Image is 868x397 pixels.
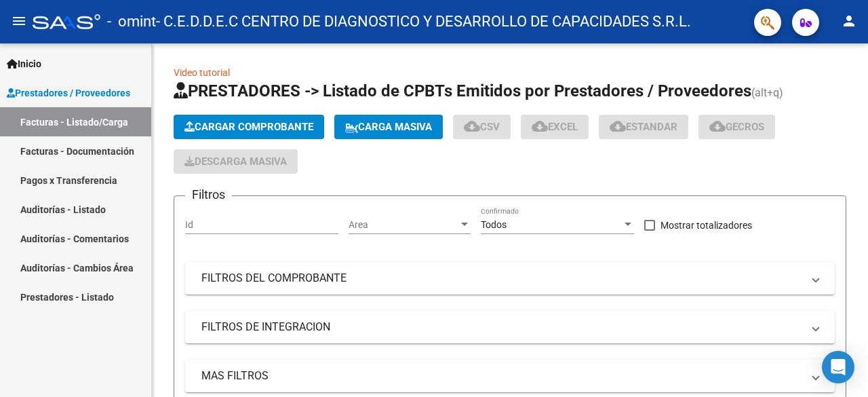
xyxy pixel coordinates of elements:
span: Descarga Masiva [184,155,287,168]
mat-expansion-panel-header: FILTROS DE INTEGRACION [185,311,835,343]
mat-icon: person [841,13,857,29]
mat-expansion-panel-header: MAS FILTROS [185,360,835,392]
mat-icon: cloud_download [532,118,548,134]
button: Gecros [698,115,775,139]
span: Prestadores / Proveedores [7,86,130,100]
app-download-masive: Descarga masiva de comprobantes (adjuntos) [174,149,298,174]
span: Cargar Comprobante [184,121,313,133]
mat-panel-title: MAS FILTROS [201,368,802,383]
button: Cargar Comprobante [174,115,324,139]
button: Descarga Masiva [174,149,298,174]
button: Carga Masiva [334,115,443,139]
mat-icon: cloud_download [709,118,726,134]
button: CSV [453,115,511,139]
span: Carga Masiva [345,121,432,133]
button: Estandar [599,115,688,139]
span: Inicio [7,56,41,71]
span: Gecros [709,121,764,133]
span: Estandar [610,121,677,133]
a: Video tutorial [174,67,230,78]
mat-panel-title: FILTROS DEL COMPROBANTE [201,271,802,286]
span: (alt+q) [751,86,783,99]
mat-expansion-panel-header: FILTROS DEL COMPROBANTE [185,262,835,295]
span: PRESTADORES -> Listado de CPBTs Emitidos por Prestadores / Proveedores [174,81,751,100]
mat-panel-title: FILTROS DE INTEGRACION [201,320,802,335]
span: - omint [107,7,156,37]
span: Mostrar totalizadores [660,217,752,233]
mat-icon: cloud_download [464,118,480,134]
span: Area [349,219,458,231]
mat-icon: menu [11,13,27,29]
span: - C.E.D.D.E.C CENTRO DE DIAGNOSTICO Y DESARROLLO DE CAPACIDADES S.R.L. [156,7,691,37]
h3: Filtros [185,185,232,204]
button: EXCEL [521,115,589,139]
span: CSV [464,121,500,133]
span: Todos [481,219,507,230]
div: Open Intercom Messenger [822,351,854,383]
mat-icon: cloud_download [610,118,626,134]
span: EXCEL [532,121,578,133]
